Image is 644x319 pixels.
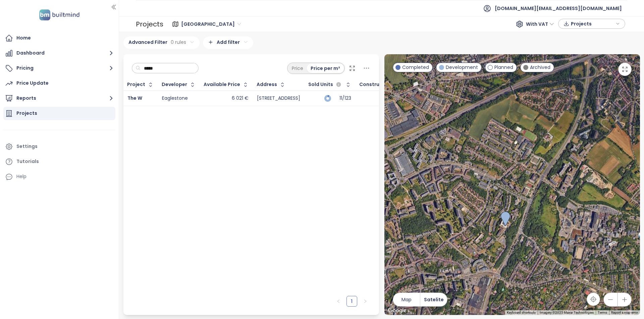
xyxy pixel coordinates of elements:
div: Developer [162,82,187,87]
button: Dashboard [3,47,115,60]
a: Open this area in Google Maps (opens a new window) [386,306,408,315]
span: Projects [571,19,614,29]
span: right [363,299,367,303]
li: 1 [346,296,357,307]
div: Projects [16,109,37,117]
div: [STREET_ADDRESS] [257,95,300,101]
div: Settings [16,142,38,151]
div: 6 021 € [232,95,249,101]
button: Satelite [420,293,447,306]
a: Price Update [3,77,115,90]
div: Price [288,64,307,73]
span: Sold Units [308,82,333,87]
div: Available Price [204,82,240,87]
a: Tutorials [3,155,115,168]
div: Address [257,82,277,87]
div: Projects [136,17,163,31]
a: Terms (opens in new tab) [598,311,607,314]
div: Price per m² [307,64,344,73]
span: 0 rules [171,38,186,46]
span: left [336,299,340,303]
img: Google [386,306,408,315]
div: button [562,19,622,29]
span: Completed [402,64,429,71]
button: Keyboard shortcuts [507,310,536,315]
span: Brussels [181,19,241,29]
div: Construction Start [359,82,407,87]
button: Reports [3,92,115,105]
a: Home [3,31,115,45]
span: Planned [494,64,513,71]
img: logo [37,8,82,22]
div: 11/123 [334,96,351,100]
li: Next Page [360,296,371,307]
button: right [360,296,371,307]
div: Sold Units [308,81,343,89]
span: Satelite [424,296,444,303]
div: Project [127,82,145,87]
button: Map [393,293,420,306]
div: Eaglestone [162,95,188,101]
span: Archived [530,64,550,71]
div: Advanced Filter [123,36,200,49]
a: Report a map error [611,311,638,314]
div: Tutorials [16,157,39,166]
span: Map [401,296,412,303]
li: Previous Page [333,296,344,307]
span: Development [446,64,478,71]
div: Help [16,172,26,181]
a: Settings [3,140,115,153]
span: With VAT [526,19,554,29]
a: 1 [347,296,357,306]
div: Help [3,170,115,183]
div: Home [16,34,31,42]
div: Price Update [16,79,49,87]
a: Projects [3,107,115,120]
a: The W [127,95,142,101]
button: Pricing [3,62,115,75]
button: left [333,296,344,307]
span: Imagery ©2025 Maxar Technologies [540,311,594,314]
span: [DOMAIN_NAME][EMAIL_ADDRESS][DOMAIN_NAME] [495,0,622,16]
div: Add filter [203,36,253,49]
